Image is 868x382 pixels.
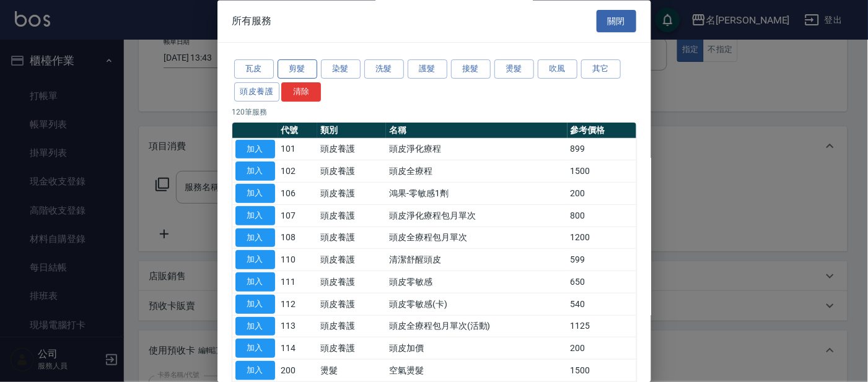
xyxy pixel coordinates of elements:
td: 頭皮全療程包月單次(活動) [386,316,567,338]
button: 洗髮 [364,60,404,79]
th: 類別 [317,123,386,139]
td: 107 [278,205,318,227]
button: 加入 [235,362,275,381]
button: 加入 [235,273,275,292]
button: 加入 [235,206,275,225]
button: 加入 [235,184,275,204]
td: 1200 [568,227,636,250]
button: 吹風 [538,60,577,79]
button: 頭皮養護 [234,82,280,102]
td: 101 [278,139,318,161]
td: 頭皮全療程 [386,160,567,183]
td: 1500 [568,360,636,382]
td: 102 [278,160,318,183]
button: 染髮 [321,60,361,79]
td: 頭皮養護 [317,293,386,316]
button: 關閉 [597,10,636,33]
td: 200 [568,183,636,205]
td: 頭皮養護 [317,271,386,293]
td: 頭皮養護 [317,316,386,338]
th: 代號 [278,123,318,139]
td: 113 [278,316,318,338]
td: 頭皮零敏感 [386,271,567,293]
button: 加入 [235,228,275,248]
td: 200 [568,337,636,360]
button: 清除 [281,82,321,102]
td: 頭皮養護 [317,183,386,205]
button: 護髮 [408,60,447,79]
button: 加入 [235,251,275,270]
td: 頭皮養護 [317,160,386,183]
td: 清潔舒醒頭皮 [386,249,567,271]
td: 112 [278,293,318,316]
td: 599 [568,249,636,271]
td: 108 [278,227,318,250]
td: 頭皮加價 [386,337,567,360]
th: 名稱 [386,123,567,139]
button: 其它 [581,60,621,79]
td: 燙髮 [317,360,386,382]
td: 114 [278,337,318,360]
td: 頭皮淨化療程 [386,139,567,161]
span: 所有服務 [232,15,272,27]
button: 剪髮 [278,60,317,79]
td: 1500 [568,160,636,183]
button: 接髮 [451,60,491,79]
td: 頭皮全療程包月單次 [386,227,567,250]
td: 1125 [568,316,636,338]
td: 110 [278,249,318,271]
td: 頭皮養護 [317,205,386,227]
button: 加入 [235,339,275,358]
td: 200 [278,360,318,382]
td: 899 [568,139,636,161]
td: 頭皮養護 [317,249,386,271]
td: 鴻果-零敏感1劑 [386,183,567,205]
td: 111 [278,271,318,293]
button: 加入 [235,140,275,159]
p: 120 筆服務 [232,106,636,118]
td: 106 [278,183,318,205]
td: 頭皮零敏感(卡) [386,293,567,316]
td: 頭皮養護 [317,337,386,360]
td: 650 [568,271,636,293]
td: 頭皮養護 [317,227,386,250]
td: 800 [568,205,636,227]
th: 參考價格 [568,123,636,139]
td: 540 [568,293,636,316]
button: 加入 [235,295,275,314]
button: 瓦皮 [234,60,274,79]
td: 頭皮養護 [317,139,386,161]
button: 加入 [235,317,275,336]
td: 空氣燙髮 [386,360,567,382]
button: 燙髮 [494,60,534,79]
button: 加入 [235,162,275,181]
td: 頭皮淨化療程包月單次 [386,205,567,227]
